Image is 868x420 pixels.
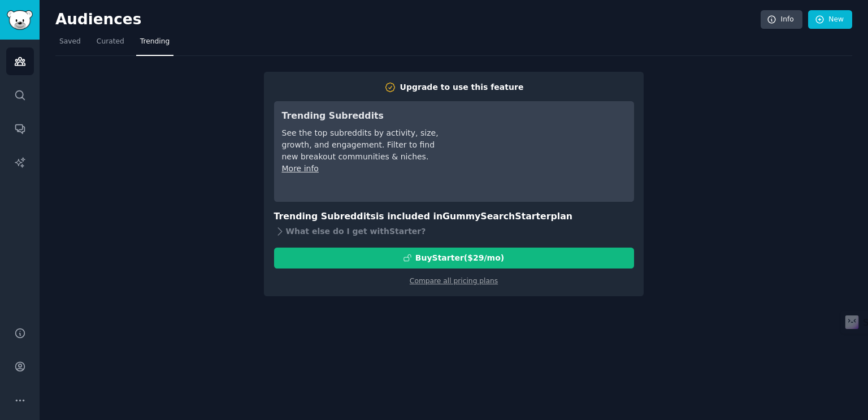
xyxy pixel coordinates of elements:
a: New [808,10,852,29]
a: Curated [93,33,128,56]
a: More info [282,164,319,173]
button: BuyStarter($29/mo) [274,248,634,269]
span: GummySearch Starter [442,211,550,222]
div: What else do I get with Starter ? [274,224,634,240]
span: Curated [97,37,124,47]
img: GummySearch logo [7,10,33,30]
a: Saved [55,33,85,56]
div: Buy Starter ($ 29 /mo ) [415,252,504,264]
div: Upgrade to use this feature [400,81,524,93]
a: Info [761,10,802,29]
div: See the top subreddits by activity, size, growth, and engagement. Filter to find new breakout com... [282,127,441,163]
h3: Trending Subreddits is included in plan [274,210,634,224]
a: Trending [136,33,173,56]
h3: Trending Subreddits [282,109,441,123]
a: Compare all pricing plans [410,277,498,285]
span: Saved [59,37,81,47]
span: Trending [140,37,170,47]
iframe: YouTube video player [457,109,626,194]
h2: Audiences [55,11,761,29]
